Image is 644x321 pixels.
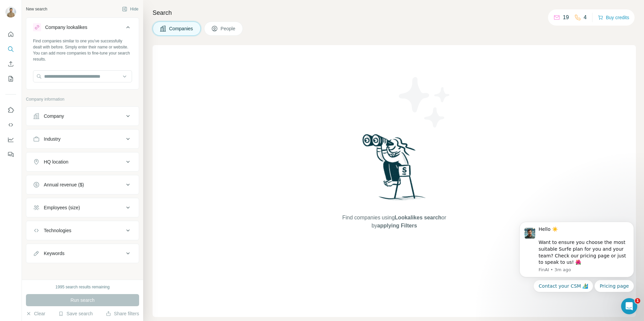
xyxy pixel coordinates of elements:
div: Employees (size) [44,204,80,211]
button: Dashboard [5,134,16,146]
button: Company lookalikes [26,19,139,38]
button: Quick start [5,28,16,40]
span: Find companies using or by [340,214,448,230]
span: 1 [635,298,640,304]
div: Industry [44,136,61,142]
button: Feedback [5,148,16,160]
button: Search [5,43,16,55]
span: Lookalikes search [395,215,442,220]
div: 1995 search results remaining [56,284,110,290]
button: Share filters [106,310,139,317]
button: Use Surfe on LinkedIn [5,104,16,116]
button: Employees (size) [26,200,139,216]
div: Annual revenue ($) [44,181,84,188]
button: Technologies [26,222,139,239]
div: New search [26,6,47,12]
iframe: Intercom live chat [621,298,637,314]
div: HQ location [44,158,68,165]
img: Surfe Illustration - Stars [394,72,455,133]
div: Technologies [44,227,71,234]
div: Company [44,113,64,119]
button: Keywords [26,245,139,261]
button: My lists [5,73,16,85]
div: Company lookalikes [45,24,87,31]
button: Clear [26,310,45,317]
iframe: Intercom notifications message [509,200,644,303]
button: HQ location [26,154,139,170]
h4: Search [153,8,636,17]
div: Find companies similar to one you've successfully dealt with before. Simply enter their name or w... [33,38,132,62]
span: Companies [169,25,194,32]
span: applying Filters [377,223,417,228]
p: 4 [584,13,587,22]
span: People [221,25,236,32]
button: Annual revenue ($) [26,177,139,193]
button: Hide [117,4,143,14]
button: Buy credits [598,13,629,22]
button: Company [26,108,139,124]
button: Industry [26,131,139,147]
p: Company information [26,96,139,102]
p: 19 [563,13,569,22]
button: Use Surfe API [5,119,16,131]
div: Keywords [44,250,64,257]
button: Save search [58,310,93,317]
button: Enrich CSV [5,58,16,70]
img: Surfe Illustration - Woman searching with binoculars [359,132,429,207]
img: Avatar [5,7,16,17]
